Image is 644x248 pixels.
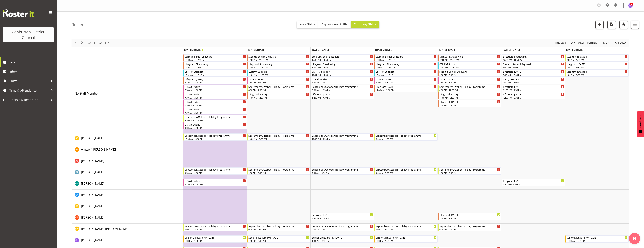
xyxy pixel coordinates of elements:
[376,236,437,239] div: Senior Lifeguard PM [DATE]
[185,58,246,61] div: 12:00 AM - 11:59 PM
[578,40,585,45] span: Week
[376,77,437,81] div: LTS Alt Duties
[376,137,437,140] div: 8:00 AM - 4:30 PM
[312,96,373,99] div: 11:00 AM - 7:30 PM
[438,100,501,107] div: No Staff Member"s event - Lifeguard Friday Begin From Friday, September 26, 2025 at 3:30:00 PM GM...
[81,204,104,208] a: [PERSON_NAME]
[248,92,309,96] div: Lifeguard [DATE]
[247,224,310,231] div: Charlotte Bota Wilson"s event - September/October Holiday Programme Begin From Tuesday, September...
[183,100,247,107] div: No Staff Member"s event - LTS Alt Duties Begin From Monday, September 22, 2025 at 7:30:00 AM GMT+...
[439,66,500,69] div: 12:01 AM - 11:59 PM
[183,62,247,69] div: No Staff Member"s event - Lifeguard Shadowing Begin From Monday, September 22, 2025 at 12:00:00 A...
[439,213,500,217] div: Lifeguard [DATE]
[248,81,309,84] div: 7:30 AM - 3:30 PM
[554,40,567,45] span: Time Scale
[72,22,84,27] h4: Roster
[81,193,104,197] a: [PERSON_NAME]
[438,62,501,69] div: No Staff Member"s event - CSR PM Support Begin From Friday, September 26, 2025 at 12:01:00 AM GMT...
[587,40,601,45] button: Fortnight
[376,171,437,174] div: 9:00 AM - 5:30 PM
[312,85,373,89] div: September/October Holiday Programme
[185,66,246,69] div: 12:00 AM - 11:59 PM
[595,21,604,29] button: Add a new shift
[502,54,565,62] div: No Staff Member"s event - Lifeguard Shadowing Begin From Saturday, September 27, 2025 at 12:00:00...
[183,54,247,62] div: No Staff Member"s event - Step-up Senior Lifeguard Begin From Monday, September 22, 2025 at 12:00...
[439,168,500,171] div: September/October Holiday Programme
[86,40,106,45] span: [DATE] - [DATE]
[631,21,639,29] button: Filter Shifts
[3,9,34,17] img: Rosterit website logo
[502,179,565,186] div: Bella Wilson"s event - Lifeguard Saturday Begin From Saturday, September 27, 2025 at 2:30:00 PM G...
[81,170,104,174] span: [PERSON_NAME]
[185,137,246,140] div: 10:00 AM - 5:30 PM
[374,69,438,77] div: No Staff Member"s event - CSR PM Support Begin From Thursday, September 25, 2025 at 12:01:00 AM G...
[312,77,373,81] div: LTS Alt Duties
[297,21,318,28] button: Your Shifts
[247,85,310,92] div: No Staff Member"s event - September/October Holiday Programme Begin From Tuesday, September 23, 2...
[247,54,310,62] div: No Staff Member"s event - Step-up Senior Lifeguard Begin From Tuesday, September 23, 2025 at 12:0...
[503,73,564,76] div: 9:00 AM - 12:00 PM
[81,147,116,152] a: Amwolf [PERSON_NAME]
[185,70,246,73] div: CSR PM Support
[185,224,246,228] div: September/October Holiday Programme
[75,91,99,96] span: No Staff Member
[312,228,373,231] div: 9:00 AM - 5:00 PM
[312,137,373,140] div: 12:00 PM - 5:30 PM
[376,73,437,76] div: 12:01 AM - 11:59 PM
[312,134,373,137] div: September/October Holiday Programme
[628,3,633,8] img: hayley-dickson3805.jpg
[439,96,500,99] div: 11:00 AM - 7:30 PM
[311,85,374,92] div: No Staff Member"s event - September/October Holiday Programme Begin From Wednesday, September 24,...
[567,66,628,69] div: 1:00 PM - 6:30 PM
[9,97,49,103] span: Finance & Reporting
[615,40,628,45] span: calendar
[185,96,246,99] div: 7:30 AM - 5:30 PM
[503,92,564,96] div: Lifeguard [DATE]
[351,21,379,28] button: Company Shifts
[247,167,310,175] div: Bailey Tait"s event - September/October Holiday Programme Begin From Tuesday, September 23, 2025 ...
[438,92,501,99] div: No Staff Member"s event - Lifeguard Friday Begin From Friday, September 26, 2025 at 11:00:00 AM G...
[185,85,246,89] div: LTS Alt Duties
[81,181,104,186] a: [PERSON_NAME]
[311,77,374,84] div: No Staff Member"s event - LTS Alt Duties Begin From Wednesday, September 24, 2025 at 7:30:00 AM G...
[312,70,373,73] div: CSR PM Support
[567,55,628,58] div: Stadium Inflatable
[248,137,309,140] div: 10:00 AM - 5:30 PM
[79,39,85,47] div: Next
[185,183,246,186] div: 9:15 AM - 12:45 PM
[311,224,374,231] div: Charlotte Bota Wilson"s event - September/October Holiday Programme Begin From Wednesday, Septemb...
[248,228,309,231] div: 9:00 AM - 5:00 PM
[72,190,183,201] td: Caleb Armstrong resource
[565,54,629,62] div: No Staff Member"s event - Stadium Inflatable Begin From Sunday, September 28, 2025 at 9:00:00 AM ...
[312,171,373,174] div: 9:30 AM - 5:30 PM
[185,55,246,58] div: Step-up Senior Lifeguard
[183,69,247,77] div: No Staff Member"s event - CSR PM Support Begin From Monday, September 22, 2025 at 12:01:00 AM GMT...
[73,40,78,45] button: Previous
[72,235,183,246] td: Charlotte Hydes resource
[81,238,104,242] a: [PERSON_NAME]
[183,167,247,175] div: Bailey Tait"s event - September/October Holiday Programme Begin From Monday, September 22, 2025 a...
[633,237,636,240] img: help-xxl-2.png
[637,111,644,137] button: Feedback - Show survey
[439,100,500,104] div: Lifeguard [DATE]
[247,92,310,99] div: No Staff Member"s event - Lifeguard Tuesday Begin From Tuesday, September 23, 2025 at 11:00:00 AM...
[247,133,310,141] div: Alex Bateman"s event - September/October Holiday Programme Begin From Tuesday, September 23, 2025...
[438,213,501,220] div: Charlie Wilson"s event - Lifeguard Friday Begin From Friday, September 26, 2025 at 3:30:00 PM GMT...
[72,201,183,212] td: Cathleen Anderson resource
[81,226,129,231] a: [PERSON_NAME] [PERSON_NAME]
[376,81,437,84] div: 7:30 AM - 3:30 PM
[9,59,55,65] span: Roster
[248,96,309,99] div: 11:00 AM - 7:30 PM
[72,224,183,235] td: Charlotte Bota Wilson resource
[248,168,309,171] div: September/October Holiday Programme
[438,69,501,77] div: No Staff Member"s event - Step-up Senior Lifeguard Begin From Friday, September 26, 2025 at 5:30:...
[81,159,104,163] a: [PERSON_NAME]
[185,77,246,81] div: Lifeguard [DATE]
[376,70,437,73] div: CSR PM Support
[312,62,373,66] div: Lifeguard Shadowing
[248,171,309,174] div: 9:30 AM - 5:30 PM
[312,89,373,92] div: 8:30 AM - 12:30 PM
[185,239,246,242] div: 1:00 PM - 9:30 PM
[185,134,246,137] div: September/October Holiday Programme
